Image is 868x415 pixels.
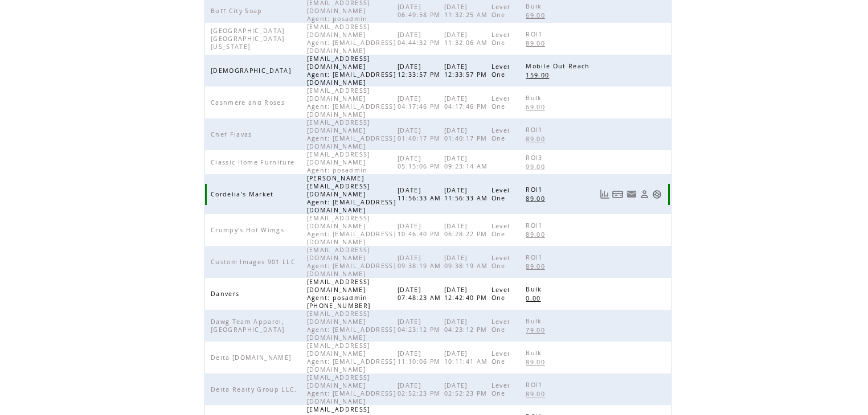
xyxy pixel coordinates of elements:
span: 89.00 [526,358,548,366]
span: 79.00 [526,326,548,334]
a: 0.00 [526,293,546,303]
span: 0.00 [526,294,543,302]
span: [DEMOGRAPHIC_DATA] [211,67,294,75]
span: Level One [492,222,510,238]
span: 89.00 [526,135,548,143]
span: [DATE] 09:23:14 AM [444,154,491,170]
span: [DATE] 11:56:33 AM [398,186,444,202]
span: Bulk [526,2,544,10]
span: Danvers [211,290,242,298]
span: [EMAIL_ADDRESS][DOMAIN_NAME] Agent: [EMAIL_ADDRESS][DOMAIN_NAME] [307,373,396,405]
span: [EMAIL_ADDRESS][DOMAIN_NAME] Agent: [EMAIL_ADDRESS][DOMAIN_NAME] [307,342,396,373]
span: [EMAIL_ADDRESS][DOMAIN_NAME] Agent: [EMAIL_ADDRESS][DOMAIN_NAME] [307,23,396,55]
span: [DATE] 11:56:33 AM [444,186,491,202]
span: [EMAIL_ADDRESS][DOMAIN_NAME] Agent: posadmin [307,150,371,174]
span: [DATE] 02:52:23 PM [444,381,490,397]
span: Chef Flavas [211,130,255,138]
span: [EMAIL_ADDRESS][DOMAIN_NAME] Agent: [EMAIL_ADDRESS][DOMAIN_NAME] [307,246,396,278]
span: Custom Images 901 LLC [211,258,298,266]
a: 99.00 [526,162,551,171]
a: Resend welcome email to this user [627,189,637,199]
a: 89.00 [526,389,551,398]
span: ROI1 [526,221,545,229]
span: ROI1 [526,186,545,194]
span: ROI1 [526,30,545,38]
span: [DATE] 06:28:22 PM [444,222,490,238]
span: Delta Realty Group LLC. [211,385,300,393]
a: 79.00 [526,325,551,335]
span: Crumpy's Hot Wimgs [211,226,287,234]
span: Cordelia's Market [211,190,277,198]
a: 89.00 [526,38,551,48]
span: [DATE] 12:33:57 PM [444,63,490,79]
span: Level One [492,94,510,110]
a: View Profile [640,190,649,199]
span: 89.00 [526,39,548,47]
span: [DATE] 04:23:12 PM [444,318,490,334]
a: 89.00 [526,194,551,203]
span: Bulk [526,317,544,325]
span: Bulk [526,94,544,102]
a: 89.00 [526,261,551,271]
a: Support [652,190,662,199]
span: [DATE] 10:11:41 AM [444,350,491,365]
a: 89.00 [526,229,551,239]
span: [DATE] 01:40:17 PM [444,126,490,142]
span: Delta [DOMAIN_NAME] [211,354,294,361]
span: Level One [492,254,510,270]
span: [EMAIL_ADDRESS][DOMAIN_NAME] Agent: [EMAIL_ADDRESS][DOMAIN_NAME] [307,87,396,118]
span: ROI1 [526,381,545,389]
span: [EMAIL_ADDRESS][DOMAIN_NAME] Agent: [EMAIL_ADDRESS][DOMAIN_NAME] [307,118,396,150]
span: [PERSON_NAME][EMAIL_ADDRESS][DOMAIN_NAME] Agent: [EMAIL_ADDRESS][DOMAIN_NAME] [307,174,396,214]
span: Dawg Team Apparel,[GEOGRAPHIC_DATA] [211,318,288,334]
span: [DATE] 04:17:46 PM [444,94,490,110]
span: [DATE] 07:48:23 AM [398,286,444,302]
span: Cashmere and Roses [211,98,288,106]
span: [DATE] 05:15:06 PM [398,154,444,170]
span: Level One [492,350,510,365]
span: Level One [492,286,510,302]
span: Level One [492,381,510,397]
span: [GEOGRAPHIC_DATA] [GEOGRAPHIC_DATA] [US_STATE] [211,27,285,51]
span: Bulk [526,285,544,293]
a: 89.00 [526,357,551,367]
span: [EMAIL_ADDRESS][DOMAIN_NAME] Agent: [EMAIL_ADDRESS][DOMAIN_NAME] [307,214,396,246]
span: [EMAIL_ADDRESS][DOMAIN_NAME] Agent: [EMAIL_ADDRESS][DOMAIN_NAME] [307,310,396,342]
span: [DATE] 11:32:25 AM [444,3,491,19]
span: [DATE] 12:33:57 PM [398,63,444,79]
span: 159.00 [526,71,552,79]
a: 159.00 [526,70,555,80]
span: 99.00 [526,163,548,171]
a: 69.00 [526,10,551,20]
span: Level One [492,126,510,142]
span: Mobile Out Reach [526,62,592,70]
span: Level One [492,3,510,19]
span: [EMAIL_ADDRESS][DOMAIN_NAME] Agent: posadmin [PHONE_NUMBER] [307,278,374,310]
span: Buff City Soap [211,7,265,15]
span: [DATE] 02:52:23 PM [398,381,444,397]
span: Level One [492,186,510,202]
span: [DATE] 06:49:58 PM [398,3,444,19]
span: 89.00 [526,390,548,398]
span: [DATE] 04:23:12 PM [398,318,444,334]
span: [EMAIL_ADDRESS][DOMAIN_NAME] Agent: [EMAIL_ADDRESS][DOMAIN_NAME] [307,55,396,87]
span: ROI1 [526,253,545,261]
span: 89.00 [526,195,548,203]
span: 69.00 [526,103,548,111]
span: [DATE] 12:42:40 PM [444,286,490,302]
span: 89.00 [526,231,548,239]
span: Level One [492,318,510,334]
span: 89.00 [526,262,548,270]
a: 69.00 [526,102,551,112]
span: Level One [492,63,510,79]
span: [DATE] 09:38:19 AM [398,254,444,270]
span: Bulk [526,349,544,357]
span: ROI1 [526,126,545,134]
span: Classic Home Furniture [211,158,297,166]
span: [DATE] 04:17:46 PM [398,94,444,110]
span: [DATE] 10:46:40 PM [398,222,444,238]
a: View Bills [612,190,624,199]
a: 89.00 [526,134,551,143]
span: [DATE] 11:32:06 AM [444,31,491,47]
span: Level One [492,31,510,47]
